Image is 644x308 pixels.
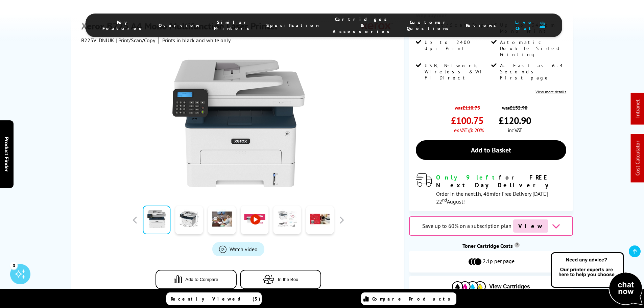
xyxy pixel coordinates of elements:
span: Key Features [102,19,145,31]
span: View Cartridges [489,284,530,290]
img: user-headset-duotone.svg [540,22,545,28]
span: USB, Network, Wireless & Wi-Fi Direct [425,63,490,81]
span: Product Finder [3,137,10,171]
span: £100.75 [451,114,483,127]
div: Toner Cartridge Costs [409,242,573,249]
button: Add to Compare [156,269,237,289]
span: £120.90 [499,114,531,127]
span: Watch video [230,245,258,252]
span: inc VAT [508,127,522,134]
span: Live Chat [513,19,536,31]
sup: nd [442,197,447,203]
span: 1h, 46m [475,190,494,197]
img: Xerox B225 [172,57,305,189]
span: Cartridges & Accessories [333,16,393,34]
span: In the Box [278,277,298,282]
strike: £132.90 [510,104,527,111]
span: Automatic Double Sided Printing [500,39,565,57]
sup: Cost per page [515,242,520,247]
strike: £110.75 [462,104,480,111]
span: Compare Products [372,296,454,302]
span: Specification [266,22,319,28]
span: was [499,101,531,111]
img: Open Live Chat window [549,251,644,307]
div: for FREE Next Day Delivery [436,173,566,189]
a: View more details [535,89,566,94]
button: In the Box [240,269,321,289]
a: Product_All_Videos [212,242,264,256]
a: Intranet [634,100,641,118]
a: Compare Products [361,292,456,305]
span: As Fast as 6.4 Seconds First page [500,63,565,81]
a: Recently Viewed (5) [166,292,262,305]
a: Add to Basket [416,140,566,160]
span: Save up to 60% on a subscription plan [422,222,511,229]
span: Order in the next for Free Delivery [DATE] 22 August! [436,190,548,205]
button: View Cartridges [414,281,568,292]
span: Only 9 left [436,173,499,181]
span: ex VAT @ 20% [454,127,483,134]
a: Cost Calculator [634,141,641,176]
span: Overview [159,22,200,28]
span: was [451,101,483,111]
div: 3 [10,262,18,269]
span: Reviews [466,22,500,28]
span: Recently Viewed (5) [171,296,261,302]
span: Add to Compare [185,277,218,282]
span: View [513,219,548,233]
span: Customer Questions [407,19,452,31]
img: Cartridges [452,281,486,292]
span: Up to 2400 dpi Print [425,39,490,51]
div: modal_delivery [416,173,566,205]
span: Similar Printers [214,19,253,31]
span: 2.1p per page [483,258,515,266]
